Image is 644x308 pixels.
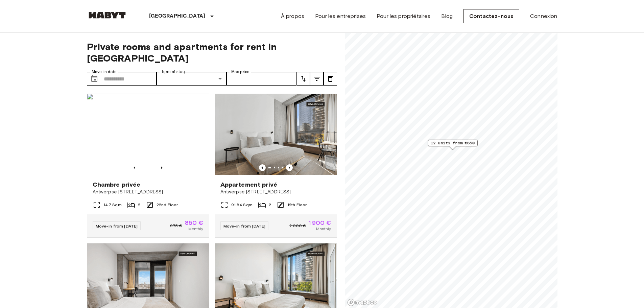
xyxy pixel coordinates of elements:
[96,223,138,229] span: Move-in from [DATE]
[188,226,203,232] span: Monthly
[158,164,165,171] button: Previous image
[223,223,266,229] span: Move-in from [DATE]
[231,69,249,75] label: Max price
[87,12,127,19] img: Habyt
[103,202,122,208] span: 14.7 Sqm
[296,72,310,86] button: tune
[269,202,271,208] span: 2
[316,226,331,232] span: Monthly
[87,94,209,238] a: Marketing picture of unit BE-23-003-090-002Previous imagePrevious imageChambre privéeAntwerpse [S...
[428,140,477,150] div: Map marker
[93,189,204,195] span: Antwerpse [STREET_ADDRESS]
[220,189,331,195] span: Antwerpse [STREET_ADDRESS]
[92,69,117,75] label: Move-in date
[87,41,337,64] span: Private rooms and apartments for rent in [GEOGRAPHIC_DATA]
[310,72,324,86] button: tune
[441,12,453,20] a: Blog
[231,202,253,208] span: 91.84 Sqm
[315,12,366,20] a: Pour les entreprises
[215,94,337,175] img: Marketing picture of unit BE-23-003-045-001
[309,220,331,226] span: 1 900 €
[87,94,209,175] img: Marketing picture of unit BE-23-003-090-002
[347,299,377,306] a: Mapbox logo
[88,72,101,86] button: Choose date
[259,164,266,171] button: Previous image
[287,202,307,208] span: 12th Floor
[215,94,337,238] a: Marketing picture of unit BE-23-003-045-001Previous imagePrevious imageAppartement privéAntwerpse...
[131,164,138,171] button: Previous image
[161,69,185,75] label: Type of stay
[220,181,278,189] span: Appartement privé
[138,202,140,208] span: 2
[149,12,206,20] p: [GEOGRAPHIC_DATA]
[324,72,337,86] button: tune
[530,12,557,20] a: Connexion
[157,202,178,208] span: 22nd Floor
[93,181,141,189] span: Chambre privée
[377,12,430,20] a: Pour les propriétaires
[431,140,474,146] span: 12 units from €850
[185,220,204,226] span: 850 €
[170,223,182,229] span: 975 €
[463,9,519,23] a: Contactez-nous
[289,223,306,229] span: 2 000 €
[286,164,293,171] button: Previous image
[281,12,304,20] a: À propos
